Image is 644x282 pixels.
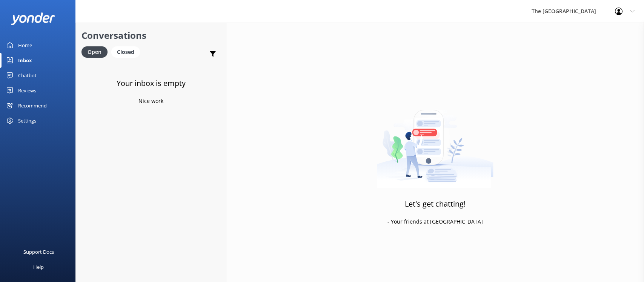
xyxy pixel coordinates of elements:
div: Open [81,46,108,58]
div: Support Docs [23,244,54,259]
div: Help [33,259,44,274]
div: Closed [111,46,140,58]
h3: Let's get chatting! [405,198,466,210]
h2: Conversations [81,28,220,43]
a: Closed [111,48,144,56]
p: - Your friends at [GEOGRAPHIC_DATA] [387,218,483,226]
img: artwork of a man stealing a conversation from at giant smartphone [377,94,493,188]
div: Recommend [18,98,47,113]
h3: Your inbox is empty [117,77,186,89]
div: Reviews [18,83,36,98]
p: Nice work [138,97,163,105]
img: yonder-white-logo.png [11,12,55,25]
div: Settings [18,113,36,128]
a: Open [81,48,111,56]
div: Chatbot [18,68,37,83]
div: Inbox [18,53,32,68]
div: Home [18,38,32,53]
